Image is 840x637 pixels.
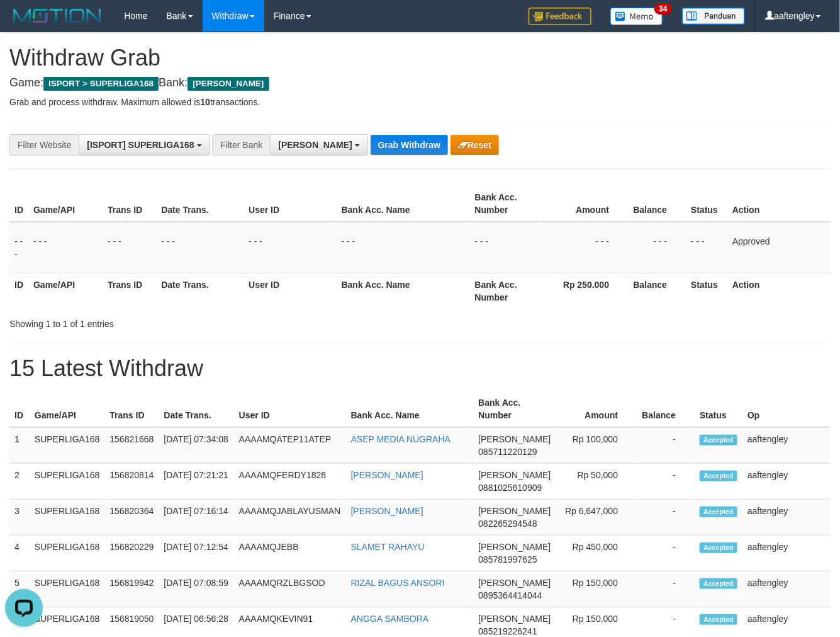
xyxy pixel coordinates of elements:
a: SLAMET RAHAYU [351,542,425,552]
td: AAAAMQJABLAYUSMAN [234,500,346,536]
td: 156819942 [104,571,159,607]
th: Game/API [28,186,103,222]
span: Copy 085711220129 to clipboard [478,447,537,457]
th: Bank Acc. Number [470,273,542,309]
img: MOTION_logo.png [9,6,105,25]
th: Status [686,273,727,309]
th: Bank Acc. Number [473,391,556,427]
th: Date Trans. [156,186,244,222]
td: SUPERLIGA168 [30,500,105,536]
th: Trans ID [104,391,159,427]
td: - - - [686,222,727,273]
span: Copy 082265294548 to clipboard [478,519,537,529]
td: SUPERLIGA168 [30,464,105,500]
a: [PERSON_NAME] [351,470,423,480]
td: Rp 100,000 [556,427,637,464]
td: - - - [9,222,28,273]
td: [DATE] 07:34:08 [159,427,233,464]
td: aaftengley [742,536,831,571]
td: 2 [9,464,30,500]
img: panduan.png [682,8,745,25]
td: Rp 6,647,000 [556,500,637,536]
th: User ID [234,391,346,427]
td: AAAAMQRZLBGSOD [234,571,346,607]
th: User ID [244,186,336,222]
td: [DATE] 07:16:14 [159,500,233,536]
th: Game/API [30,391,105,427]
td: - - - [542,222,629,273]
td: - - - [628,222,686,273]
td: SUPERLIGA168 [30,427,105,464]
td: 1 [9,427,30,464]
td: aaftengley [742,427,831,464]
span: 34 [654,3,671,14]
span: Accepted [700,614,737,625]
td: - - - [470,222,542,273]
span: Accepted [700,435,737,445]
h1: 15 Latest Withdraw [9,356,831,381]
span: Copy 085219226241 to clipboard [478,626,537,636]
td: aaftengley [742,464,831,500]
td: SUPERLIGA168 [30,536,105,571]
td: Rp 450,000 [556,536,637,571]
span: [PERSON_NAME] [478,614,551,624]
td: - [637,536,695,571]
th: Date Trans. [159,391,233,427]
span: Accepted [700,578,737,589]
td: 4 [9,536,30,571]
button: [PERSON_NAME] [270,134,367,156]
span: [PERSON_NAME] [278,140,352,150]
span: Accepted [700,542,737,553]
span: [PERSON_NAME] [478,434,551,444]
td: - - - [337,222,470,273]
th: Trans ID [103,273,156,309]
td: 156820364 [104,500,159,536]
a: RIZAL BAGUS ANSORI [351,578,445,588]
th: Op [742,391,831,427]
td: [DATE] 07:12:54 [159,536,233,571]
span: Copy 0895364414044 to clipboard [478,590,542,600]
span: Copy 085781997625 to clipboard [478,554,537,565]
button: Open LiveChat chat widget [5,5,43,43]
button: Grab Withdraw [371,135,448,155]
a: ANGGA SAMBORA [351,614,429,624]
a: [PERSON_NAME] [351,506,423,516]
th: Trans ID [103,186,156,222]
button: Reset [451,135,499,155]
span: Copy 0881025610909 to clipboard [478,483,542,493]
th: ID [9,273,28,309]
th: Date Trans. [156,273,244,309]
th: Bank Acc. Name [346,391,474,427]
span: Accepted [700,471,737,481]
h1: Withdraw Grab [9,45,831,71]
td: - - - [28,222,103,273]
span: [PERSON_NAME] [188,77,269,91]
th: Bank Acc. Name [337,273,470,309]
td: - - - [244,222,336,273]
td: 156820229 [104,536,159,571]
th: Balance [637,391,695,427]
div: Filter Website [9,134,79,156]
p: Grab and process withdraw. Maximum allowed is transactions. [9,96,831,108]
span: [PERSON_NAME] [478,506,551,516]
th: Balance [628,273,686,309]
th: Bank Acc. Number [470,186,542,222]
td: - [637,464,695,500]
th: Amount [556,391,637,427]
th: Game/API [28,273,103,309]
button: [ISPORT] SUPERLIGA168 [79,134,210,156]
th: Amount [542,186,629,222]
th: Action [727,186,831,222]
td: - [637,571,695,607]
span: ISPORT > SUPERLIGA168 [43,77,159,91]
span: [PERSON_NAME] [478,470,551,480]
span: [ISPORT] SUPERLIGA168 [87,140,194,150]
td: [DATE] 07:08:59 [159,571,233,607]
td: AAAAMQJEBB [234,536,346,571]
strong: 10 [200,97,210,107]
td: 156820814 [104,464,159,500]
th: Status [686,186,727,222]
td: aaftengley [742,500,831,536]
th: Bank Acc. Name [337,186,470,222]
th: Rp 250.000 [542,273,629,309]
